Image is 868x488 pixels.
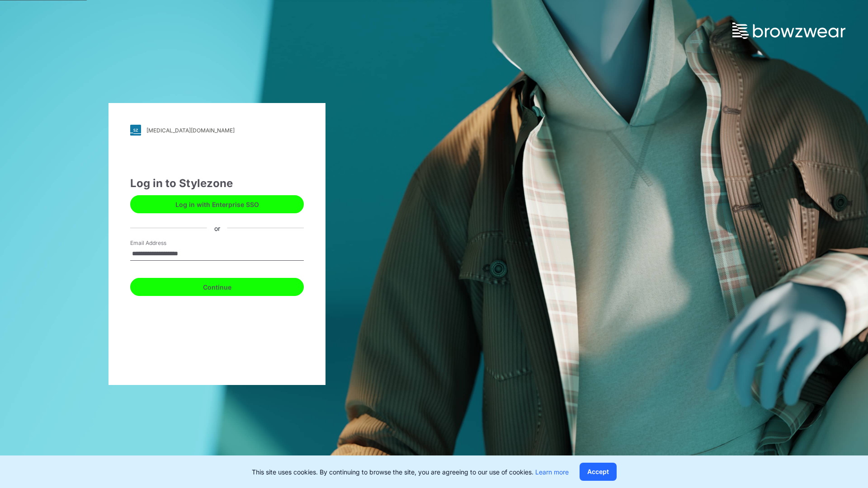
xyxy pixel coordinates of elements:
div: or [207,223,227,233]
div: Log in to Stylezone [130,175,304,192]
p: This site uses cookies. By continuing to browse the site, you are agreeing to our use of cookies. [252,467,569,477]
label: Email Address [130,239,193,247]
div: [MEDICAL_DATA][DOMAIN_NAME] [146,127,235,134]
button: Continue [130,278,304,296]
a: [MEDICAL_DATA][DOMAIN_NAME] [130,125,304,136]
img: svg+xml;base64,PHN2ZyB3aWR0aD0iMjgiIGhlaWdodD0iMjgiIHZpZXdCb3g9IjAgMCAyOCAyOCIgZmlsbD0ibm9uZSIgeG... [130,125,141,136]
button: Accept [580,463,617,481]
img: browzwear-logo.73288ffb.svg [732,23,845,39]
a: Learn more [535,468,569,476]
button: Log in with Enterprise SSO [130,195,304,213]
